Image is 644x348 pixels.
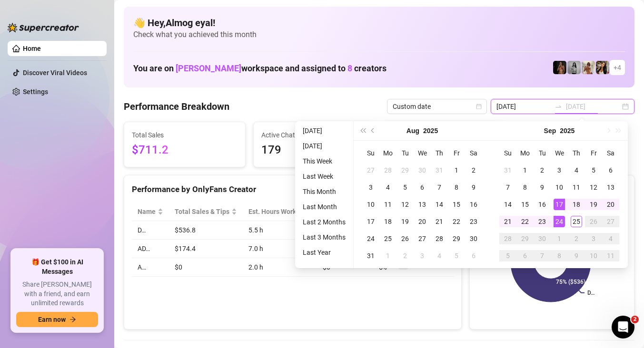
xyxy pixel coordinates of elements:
td: 2025-09-21 [499,213,516,230]
span: Check what you achieved this month [133,29,625,40]
td: 2025-09-01 [379,247,396,264]
span: $711.2 [132,141,238,159]
div: Performance by OnlyFans Creator [132,183,454,196]
div: 18 [571,199,582,210]
img: D [553,61,566,74]
div: 23 [468,216,479,227]
td: 2025-09-18 [568,196,585,213]
td: 2025-09-28 [499,230,516,247]
span: Total Sales & Tips [175,206,229,217]
td: $0 [169,258,243,277]
div: 6 [468,250,479,261]
th: Su [362,145,379,162]
td: 2025-09-27 [602,213,619,230]
div: 1 [519,164,531,176]
div: 5 [588,164,599,176]
td: 2025-09-05 [448,247,465,264]
li: [DATE] [299,125,349,136]
td: 2025-08-12 [396,196,414,213]
td: 2025-09-15 [516,196,534,213]
td: 2025-09-08 [516,179,534,196]
td: 2025-09-25 [568,213,585,230]
th: Tu [534,145,551,162]
th: Fr [585,145,602,162]
button: Choose a month [544,121,556,140]
td: 2025-08-23 [465,213,482,230]
button: Choose a year [423,121,438,140]
td: 2025-09-22 [516,213,534,230]
div: 31 [502,164,514,176]
div: 6 [416,182,428,193]
div: 7 [434,182,445,193]
td: 2025-10-09 [568,247,585,264]
div: 4 [434,250,445,261]
button: Choose a month [406,121,419,140]
td: 2025-10-11 [602,247,619,264]
div: 25 [382,233,394,244]
td: 2025-08-27 [414,230,431,247]
button: Choose a year [560,121,575,140]
button: Previous month (PageUp) [368,121,378,140]
td: 2025-09-07 [499,179,516,196]
div: 3 [365,182,376,193]
div: 2 [399,250,411,261]
div: 4 [382,182,394,193]
td: 2025-09-26 [585,213,602,230]
td: 2025-08-08 [448,179,465,196]
td: 2.0 h [243,258,317,277]
div: 9 [468,182,479,193]
div: 1 [451,164,462,176]
div: 17 [365,216,376,227]
div: 10 [365,199,376,210]
td: 2025-09-04 [568,162,585,179]
li: Last 3 Months [299,232,349,243]
span: Active Chats [261,130,367,140]
text: D… [587,290,594,296]
div: 12 [399,199,411,210]
div: 27 [365,164,376,176]
a: Home [23,45,41,52]
div: 28 [382,164,394,176]
div: 11 [382,199,394,210]
div: 16 [536,199,548,210]
div: 8 [451,182,462,193]
td: A… [132,258,169,277]
div: 8 [554,250,565,261]
span: 8 [347,63,352,73]
button: Last year (Control + left) [357,121,368,140]
div: 5 [399,182,411,193]
span: 🎁 Get $100 in AI Messages [16,258,98,276]
td: 2025-09-29 [516,230,534,247]
td: 2025-08-06 [414,179,431,196]
div: Est. Hours Worked [248,206,304,217]
div: 11 [571,182,582,193]
td: 2025-08-02 [465,162,482,179]
div: 17 [554,199,565,210]
td: 2025-07-30 [414,162,431,179]
input: Start date [496,101,551,112]
span: + 4 [614,62,621,73]
td: 2025-08-31 [499,162,516,179]
td: 2025-09-16 [534,196,551,213]
div: 19 [588,199,599,210]
div: 14 [502,199,514,210]
div: 19 [399,216,411,227]
div: 31 [365,250,376,261]
th: We [414,145,431,162]
td: 2025-10-06 [516,247,534,264]
span: Earn now [38,316,66,323]
td: 2025-09-20 [602,196,619,213]
span: swap-right [555,103,562,110]
td: 2025-08-04 [379,179,396,196]
span: Share [PERSON_NAME] with a friend, and earn unlimited rewards [16,280,98,308]
td: 2025-08-21 [431,213,448,230]
td: 2025-09-03 [551,162,568,179]
li: This Month [299,186,349,197]
div: 24 [365,233,376,244]
td: 2025-10-01 [551,230,568,247]
span: arrow-right [69,316,76,323]
div: 4 [571,164,582,176]
th: Fr [448,145,465,162]
div: 21 [434,216,445,227]
td: 2025-09-23 [534,213,551,230]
